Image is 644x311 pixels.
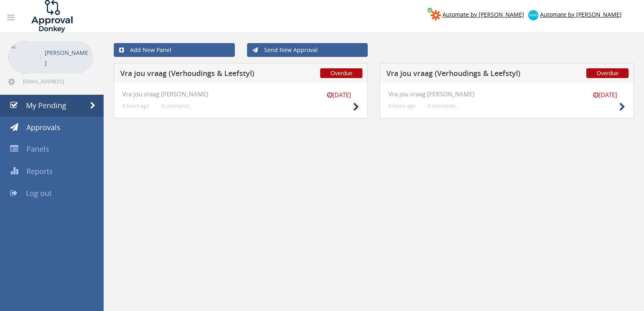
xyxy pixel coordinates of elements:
p: [PERSON_NAME] [45,48,89,68]
span: Log out [26,188,52,198]
img: xero-logo.png [528,10,538,20]
a: Send New Approval [247,43,368,57]
a: Add New Panel [114,43,235,57]
span: Approvals [26,122,61,132]
h5: Vra jou vraag (Verhoudings & Leefstyl) [386,70,555,80]
span: My Pending [26,100,66,110]
span: Overdue [320,68,362,78]
small: 0 comments... [161,103,193,109]
span: Automate by [PERSON_NAME] [540,11,622,18]
span: Overdue [586,68,629,78]
h5: Vra jou vraag (Verhoudings & Leefstyl) [120,70,289,80]
h4: Vra jou vraag [PERSON_NAME] [388,91,625,98]
small: 9 hours ago [122,103,149,109]
small: 9 hours ago [388,103,415,109]
img: zapier-logomark.png [431,10,441,20]
small: 0 comments... [427,103,459,109]
span: Panels [26,144,49,154]
h4: Vra jou vraag [PERSON_NAME] [122,91,359,98]
span: Reports [26,166,53,176]
span: Automate by [PERSON_NAME] [442,11,524,18]
span: [EMAIL_ADDRESS][DOMAIN_NAME] [23,78,92,85]
small: [DATE] [319,91,359,99]
small: [DATE] [585,91,625,99]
